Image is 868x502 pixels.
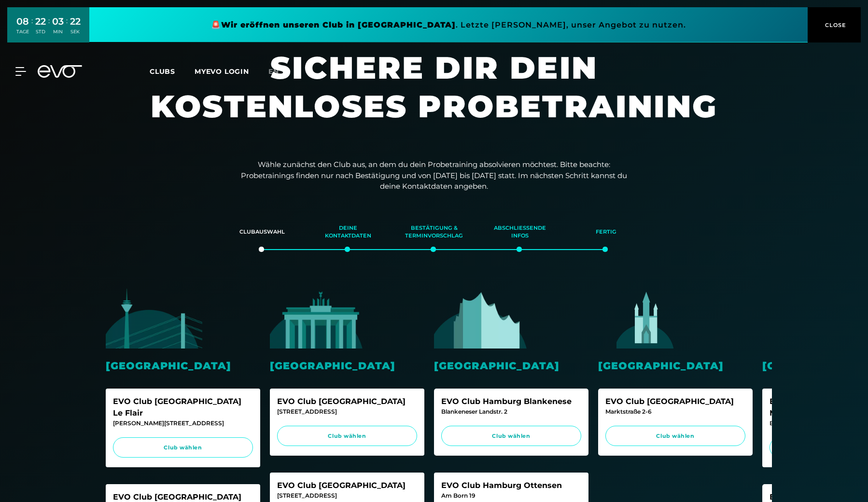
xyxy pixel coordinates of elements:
[195,67,249,76] a: MYEVO LOGIN
[277,396,417,407] div: EVO Club [GEOGRAPHIC_DATA]
[52,14,64,28] div: 03
[434,288,531,349] img: evofitness
[441,491,581,500] div: Am Born 19
[66,15,68,41] div: :
[450,432,572,440] span: Club wählen
[605,407,745,416] div: Marktstraße 2-6
[113,437,253,458] a: Club wählen
[231,219,293,245] div: Clubauswahl
[605,426,745,446] a: Club wählen
[113,419,253,428] div: [PERSON_NAME][STREET_ADDRESS]
[441,426,581,446] a: Club wählen
[598,358,753,373] div: [GEOGRAPHIC_DATA]
[434,358,588,373] div: [GEOGRAPHIC_DATA]
[277,426,417,446] a: Club wählen
[106,288,202,349] img: evofitness
[48,15,50,41] div: :
[441,396,581,407] div: EVO Club Hamburg Blankenese
[575,219,637,245] div: Fertig
[615,432,736,440] span: Club wählen
[70,28,81,35] div: SEK
[808,7,861,42] button: CLOSE
[35,14,46,28] div: 22
[823,21,846,29] span: CLOSE
[286,432,408,440] span: Club wählen
[598,288,695,349] img: evofitness
[150,67,195,76] a: Clubs
[70,14,81,28] div: 22
[16,14,29,28] div: 08
[31,15,33,41] div: :
[317,219,379,245] div: Deine Kontaktdaten
[441,480,581,491] div: EVO Club Hamburg Ottensen
[403,219,465,245] div: Bestätigung & Terminvorschlag
[441,407,581,416] div: Blankeneser Landstr. 2
[277,480,417,491] div: EVO Club [GEOGRAPHIC_DATA]
[489,219,551,245] div: Abschließende Infos
[150,67,175,76] span: Clubs
[268,67,279,76] span: en
[122,444,244,452] span: Club wählen
[270,288,366,349] img: evofitness
[52,28,64,35] div: MIN
[277,407,417,416] div: [STREET_ADDRESS]
[35,28,46,35] div: STD
[605,396,745,407] div: EVO Club [GEOGRAPHIC_DATA]
[241,159,627,192] p: Wähle zunächst den Club aus, an dem du dein Probetraining absolvieren möchtest. Bitte beachte: Pr...
[16,28,29,35] div: TAGE
[270,358,424,373] div: [GEOGRAPHIC_DATA]
[268,66,291,77] a: en
[113,396,253,419] div: EVO Club [GEOGRAPHIC_DATA] Le Flair
[762,288,859,349] img: evofitness
[277,491,417,500] div: [STREET_ADDRESS]
[144,48,724,145] h1: Sichere dir dein kostenloses Probetraining
[106,358,260,373] div: [GEOGRAPHIC_DATA]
